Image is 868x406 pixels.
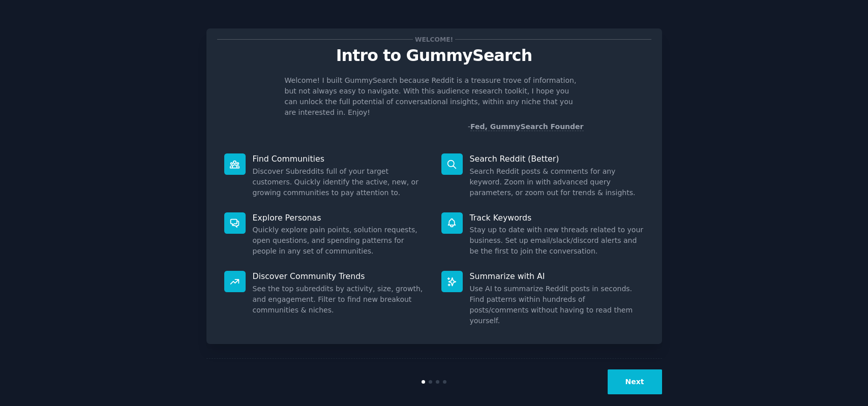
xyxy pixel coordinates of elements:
[217,47,651,65] p: Intro to GummySearch
[253,212,427,223] p: Explore Personas
[253,271,427,282] p: Discover Community Trends
[470,212,644,223] p: Track Keywords
[253,225,427,257] dd: Quickly explore pain points, solution requests, open questions, and spending patterns for people ...
[285,75,584,118] p: Welcome! I built GummySearch because Reddit is a treasure trove of information, but not always ea...
[253,153,427,164] p: Find Communities
[470,153,644,164] p: Search Reddit (Better)
[608,369,662,394] button: Next
[413,34,455,45] span: Welcome!
[470,271,644,282] p: Summarize with AI
[468,121,584,132] div: -
[470,122,584,131] a: Fed, GummySearch Founder
[253,166,427,198] dd: Discover Subreddits full of your target customers. Quickly identify the active, new, or growing c...
[470,225,644,257] dd: Stay up to date with new threads related to your business. Set up email/slack/discord alerts and ...
[253,284,427,316] dd: See the top subreddits by activity, size, growth, and engagement. Filter to find new breakout com...
[470,166,644,198] dd: Search Reddit posts & comments for any keyword. Zoom in with advanced query parameters, or zoom o...
[470,284,644,326] dd: Use AI to summarize Reddit posts in seconds. Find patterns within hundreds of posts/comments with...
